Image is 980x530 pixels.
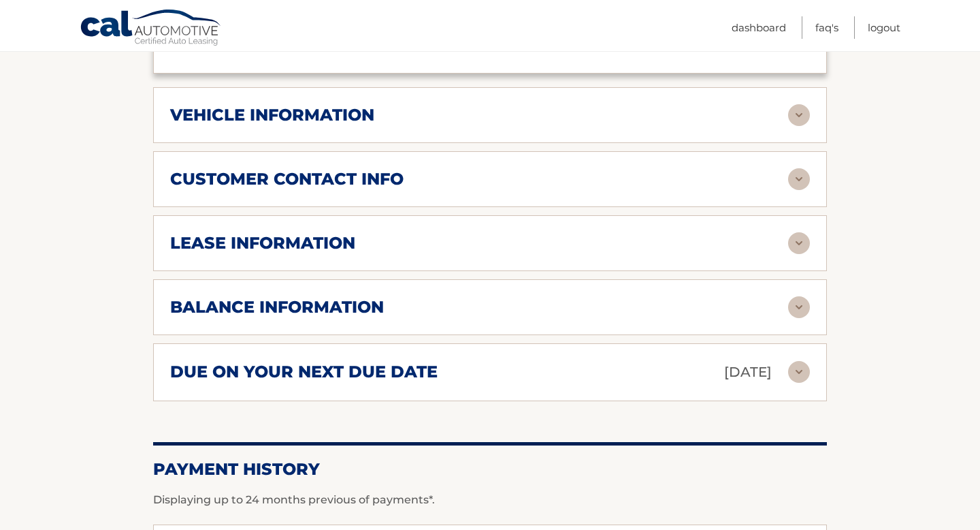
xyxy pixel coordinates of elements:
[170,297,384,317] h2: balance information
[788,104,810,126] img: accordion-rest.svg
[80,9,223,48] a: Cal Automotive
[815,16,838,39] a: FAQ's
[153,492,827,508] p: Displaying up to 24 months previous of payments*.
[170,105,374,125] h2: vehicle information
[788,232,810,254] img: accordion-rest.svg
[170,362,438,382] h2: due on your next due date
[732,16,786,39] a: Dashboard
[724,360,772,384] p: [DATE]
[170,233,355,253] h2: lease information
[170,169,404,189] h2: customer contact info
[153,459,827,480] h2: Payment History
[868,16,900,39] a: Logout
[788,361,810,383] img: accordion-rest.svg
[788,168,810,190] img: accordion-rest.svg
[788,296,810,318] img: accordion-rest.svg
